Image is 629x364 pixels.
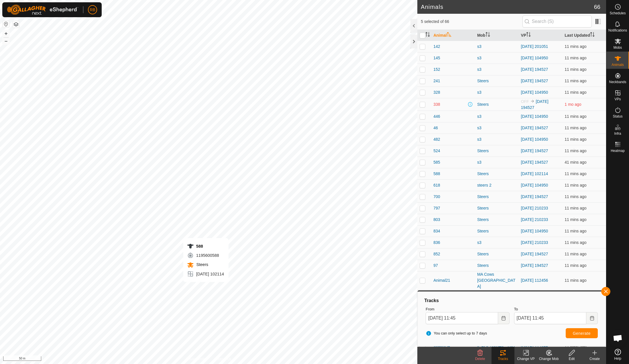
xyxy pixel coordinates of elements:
[521,263,548,268] a: [DATE] 194527
[13,21,19,28] button: Map Layers
[586,312,598,324] button: Choose Date
[521,56,548,60] a: [DATE] 104950
[421,19,522,25] span: 5 selected of 66
[606,347,629,363] a: Help
[433,205,440,211] span: 797
[187,252,224,259] div: 1195600588
[594,3,600,11] span: 66
[492,356,514,361] div: Tracks
[519,30,563,41] th: VP
[475,357,485,361] span: Delete
[477,89,516,95] div: s3
[521,217,548,222] a: [DATE] 210233
[613,115,622,118] span: Status
[433,113,440,120] span: 446
[521,99,549,110] a: [DATE] 194527
[477,194,516,200] div: Steers
[433,217,440,223] span: 803
[611,149,625,152] span: Heatmap
[565,278,586,283] span: 9 Sept 2025, 11:34 am
[421,3,594,10] h2: Animals
[565,240,586,245] span: 9 Sept 2025, 11:33 am
[433,263,438,269] span: 97
[521,99,529,104] span: OFF
[477,290,516,308] div: MA Cows [GEOGRAPHIC_DATA]
[614,97,621,101] span: VPs
[433,66,440,73] span: 152
[425,33,430,38] p-sorticon: Activate to sort
[426,306,509,312] label: From
[562,30,606,41] th: Last Updated
[485,33,490,38] p-sorticon: Activate to sort
[565,137,586,142] span: 9 Sept 2025, 11:33 am
[521,137,548,142] a: [DATE] 104950
[521,240,548,245] a: [DATE] 210233
[477,182,516,188] div: steers 2
[477,44,516,50] div: s3
[522,15,592,28] input: Search (S)
[560,356,583,361] div: Edit
[565,263,586,268] span: 9 Sept 2025, 11:33 am
[498,312,510,324] button: Choose Date
[3,30,9,37] button: +
[477,136,516,142] div: s3
[614,132,621,135] span: Infra
[477,205,516,211] div: Steers
[521,206,548,210] a: [DATE] 210233
[426,330,487,336] span: You can only select up to 7 days
[521,148,548,153] a: [DATE] 194527
[565,194,586,199] span: 9 Sept 2025, 11:33 am
[565,148,586,153] span: 9 Sept 2025, 11:33 am
[433,55,440,61] span: 145
[521,252,548,256] a: [DATE] 194527
[477,217,516,223] div: Steers
[573,331,591,336] span: Generate
[565,79,586,83] span: 9 Sept 2025, 11:33 am
[583,356,606,361] div: Create
[609,80,626,84] span: Neckbands
[590,33,595,38] p-sorticon: Activate to sort
[433,101,440,107] span: 338
[7,5,78,15] img: Gallagher Logo
[614,46,622,49] span: Mobs
[565,114,586,119] span: 9 Sept 2025, 11:33 am
[433,159,440,165] span: 585
[565,229,586,233] span: 9 Sept 2025, 11:33 am
[565,160,586,165] span: 9 Sept 2025, 11:03 am
[521,67,548,72] a: [DATE] 194527
[514,356,537,361] div: Change VP
[530,99,535,103] img: to
[608,29,627,32] span: Notifications
[477,228,516,234] div: Steers
[521,278,548,283] a: [DATE] 112456
[447,33,451,38] p-sorticon: Activate to sort
[521,229,548,233] a: [DATE] 104950
[3,21,9,28] button: Reset Map
[433,277,450,283] span: Animal21
[423,297,600,304] div: Tracks
[609,330,626,347] div: Open chat
[521,44,548,49] a: [DATE] 201051
[565,217,586,222] span: 9 Sept 2025, 11:33 am
[433,125,438,131] span: 46
[477,263,516,269] div: Steers
[477,148,516,154] div: Steers
[433,136,440,142] span: 482
[566,328,598,338] button: Generate
[565,126,586,130] span: 9 Sept 2025, 11:33 am
[477,66,516,73] div: s3
[90,7,95,13] span: RB
[187,243,224,250] div: 588
[565,171,586,176] span: 9 Sept 2025, 11:33 am
[433,171,440,177] span: 588
[565,44,586,49] span: 9 Sept 2025, 11:33 am
[214,357,231,362] a: Contact Us
[477,113,516,120] div: s3
[433,251,440,257] span: 852
[477,240,516,246] div: s3
[477,271,516,289] div: MA Cows [GEOGRAPHIC_DATA]
[433,194,440,200] span: 700
[433,182,440,188] span: 618
[610,11,626,15] span: Schedules
[477,171,516,177] div: Steers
